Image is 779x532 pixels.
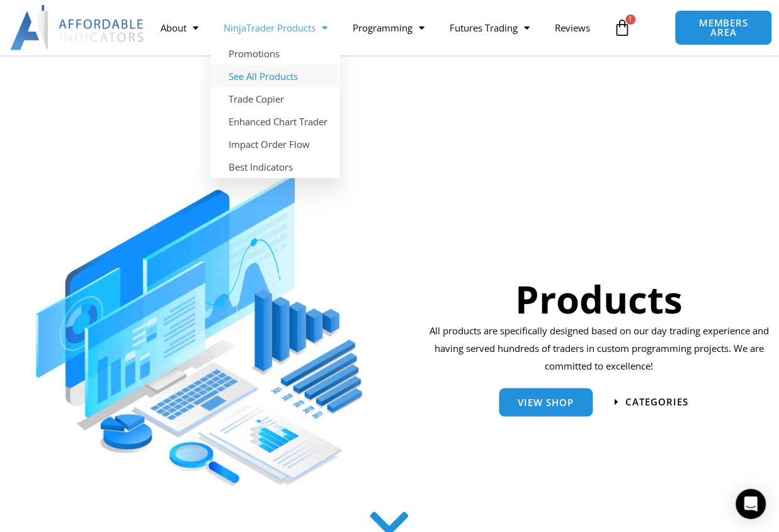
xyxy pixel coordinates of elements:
[211,133,340,156] a: Impact Order Flow
[211,65,340,88] a: See All Products
[675,10,773,45] a: MEMBERS AREA
[340,13,437,42] a: Programming
[211,42,340,178] ul: NinjaTrader Products
[736,489,766,519] div: Open Intercom Messenger
[542,13,603,42] a: Reviews
[211,88,340,110] a: Trade Copier
[10,5,145,50] img: LogoAI | Affordable Indicators – NinjaTrader
[211,156,340,178] a: Best Indicators
[429,273,770,325] h1: Products
[626,14,636,25] span: 1
[437,13,542,42] a: Futures Trading
[211,42,340,65] a: Promotions
[595,9,651,46] a: 1
[211,13,340,42] a: NinjaTrader Products
[211,110,340,133] a: Enhanced Chart Trader
[626,397,689,407] span: categories
[148,13,608,42] nav: Menu
[499,388,593,417] a: View Shop
[429,322,770,375] p: All products are specifically designed based on our day trading experience and having served hund...
[36,175,362,486] img: ProductsSection scaled | Affordable Indicators – NinjaTrader
[615,397,689,407] a: categories
[518,398,574,407] span: View Shop
[688,18,760,37] span: MEMBERS AREA
[148,13,211,42] a: About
